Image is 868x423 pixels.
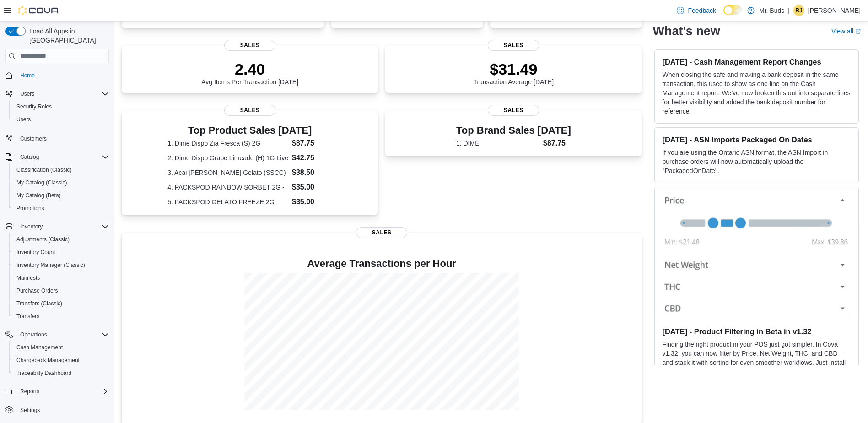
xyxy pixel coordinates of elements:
a: Home [16,70,38,81]
span: Traceabilty Dashboard [13,368,109,379]
button: Reports [2,385,113,398]
p: [PERSON_NAME] [808,5,861,16]
button: Catalog [16,152,43,163]
a: Promotions [13,203,48,214]
span: Manifests [16,274,40,282]
h2: What's new [652,24,720,38]
button: Settings [2,403,113,417]
span: My Catalog (Classic) [16,179,67,186]
span: Promotions [13,203,109,214]
p: Finding the right product in your POS just got simpler. In Cova v1.32, you can now filter by Pric... [662,340,851,385]
a: Adjustments (Classic) [13,234,73,245]
dd: $87.75 [543,138,571,149]
span: Sales [224,40,275,51]
button: Manifests [9,271,113,284]
span: My Catalog (Beta) [16,192,61,199]
span: Inventory [20,223,43,230]
span: Transfers (Classic) [16,300,62,307]
dd: $38.50 [292,167,332,178]
button: Inventory Manager (Classic) [9,259,113,271]
span: Promotions [16,205,44,212]
button: My Catalog (Classic) [9,176,113,189]
dt: 1. Dime Dispo Zia Fresca (S) 2G [167,139,288,148]
span: Users [13,114,109,125]
a: Purchase Orders [13,285,62,296]
span: Customers [16,132,109,144]
span: Settings [20,407,40,414]
a: Settings [16,405,43,416]
button: Cash Management [9,341,113,354]
span: Security Roles [13,101,109,112]
span: Security Roles [16,103,52,110]
dt: 2. Dime Dispo Grape Limeade (H) 1G Live [167,153,288,163]
button: Inventory [2,220,113,233]
button: Adjustments (Classic) [9,233,113,246]
a: My Catalog (Classic) [13,177,71,188]
button: Users [16,88,38,99]
span: Manifests [13,272,109,283]
dt: 3. Acai [PERSON_NAME] Gelato (SSCC) [167,168,288,177]
h3: [DATE] - Cash Management Report Changes [662,57,851,66]
div: Transaction Average [DATE] [474,60,554,86]
span: Chargeback Management [13,355,109,366]
dd: $35.00 [292,196,332,207]
p: 2.40 [201,60,298,78]
h3: Top Brand Sales [DATE] [456,125,571,136]
a: Feedback [673,1,719,20]
h3: [DATE] - Product Filtering in Beta in v1.32 [662,327,851,336]
dd: $87.75 [292,138,332,149]
a: Cash Management [13,342,66,353]
span: Adjustments (Classic) [16,236,70,243]
a: Manifests [13,272,43,283]
a: Chargeback Management [13,355,83,366]
span: Home [20,72,35,79]
span: Chargeback Management [16,357,80,364]
a: Security Roles [13,101,55,112]
span: Transfers [13,311,109,322]
dt: 4. PACKSPOD RAINBOW SORBET 2G - [167,183,288,192]
span: Sales [488,105,539,116]
span: Home [16,70,109,81]
h3: Top Product Sales [DATE] [167,125,332,136]
a: Traceabilty Dashboard [13,368,75,379]
a: Classification (Classic) [13,164,75,175]
span: Transfers [16,313,39,320]
span: Feedback [688,6,716,15]
span: Traceabilty Dashboard [16,369,71,377]
button: Inventory Count [9,246,113,259]
span: Sales [488,40,539,51]
span: Settings [16,404,109,416]
span: Cash Management [16,344,63,351]
button: Purchase Orders [9,284,113,297]
span: Sales [356,227,407,238]
div: Raymond Johnson [793,5,804,16]
button: Users [2,87,113,100]
p: Mr. Buds [759,5,784,16]
span: Inventory Manager (Classic) [13,260,109,271]
button: Catalog [2,151,113,163]
span: My Catalog (Classic) [13,177,109,188]
button: Security Roles [9,100,113,113]
span: Inventory Count [13,247,109,258]
p: $31.49 [474,60,554,78]
button: Inventory [16,221,46,232]
span: Catalog [16,152,109,163]
button: Customers [2,131,113,145]
button: Home [2,69,113,82]
dt: 1. DIME [456,139,539,148]
a: Inventory Manager (Classic) [13,260,89,271]
button: Chargeback Management [9,354,113,367]
svg: External link [855,29,861,34]
input: Dark Mode [723,5,743,15]
h3: [DATE] - ASN Imports Packaged On Dates [662,135,851,144]
a: View allExternal link [831,27,861,35]
button: Operations [16,329,51,340]
a: Transfers (Classic) [13,298,66,309]
a: Inventory Count [13,247,59,258]
button: Transfers [9,310,113,323]
p: If you are using the Ontario ASN format, the ASN Import in purchase orders will now automatically... [662,148,851,175]
button: Classification (Classic) [9,163,113,176]
span: Transfers (Classic) [13,298,109,309]
span: Customers [20,135,47,142]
